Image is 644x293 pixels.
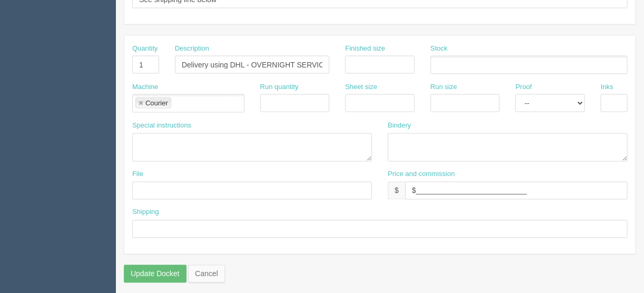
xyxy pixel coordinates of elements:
[345,82,377,92] label: Sheet size
[132,208,159,218] label: Shipping
[145,100,168,106] div: Courier
[388,182,405,200] div: $
[431,82,457,92] label: Run size
[132,121,191,131] label: Special instructions
[431,44,448,54] label: Stock
[188,265,225,283] a: Cancel
[132,44,158,54] label: Quantity
[132,170,143,180] label: File
[388,170,455,180] label: Price and commission
[175,44,209,54] label: Description
[124,265,187,283] input: Update Docket
[601,82,613,92] label: Inks
[388,121,411,131] label: Bindery
[195,270,218,278] span: translation missing: en.helpers.links.cancel
[260,82,299,92] label: Run quantity
[345,44,385,54] label: Finished size
[132,82,158,92] label: Machine
[515,82,532,92] label: Proof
